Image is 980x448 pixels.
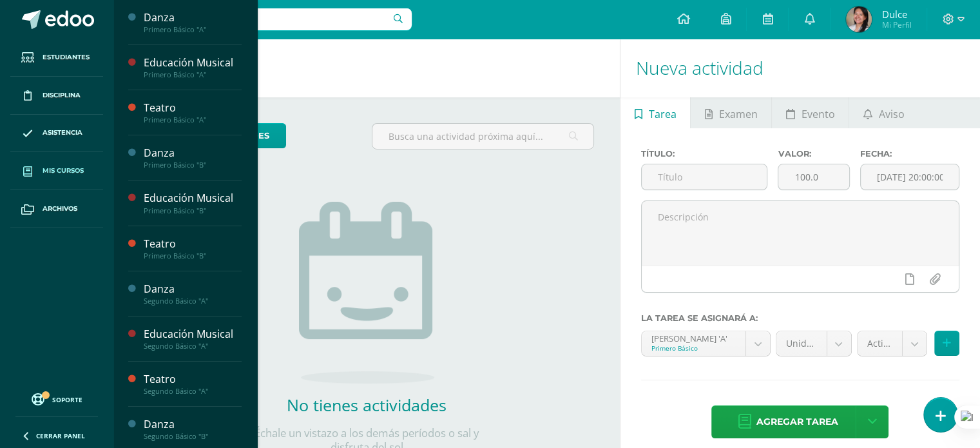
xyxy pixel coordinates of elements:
div: Teatro [144,101,242,115]
a: Actividades (60.0%) [858,331,927,356]
span: Unidad 3 [786,331,817,356]
input: Fecha de entrega [861,164,959,190]
div: Primero Básico "A" [144,25,242,34]
a: Mis cursos [10,152,103,190]
a: Estudiantes [10,39,103,77]
span: Tarea [649,99,677,130]
input: Busca un usuario... [122,8,412,30]
a: TeatroPrimero Básico "A" [144,101,242,124]
div: Danza [144,146,242,161]
div: Educación Musical [144,191,242,206]
a: Soporte [15,390,98,407]
div: Danza [144,10,242,25]
span: Cerrar panel [36,431,85,440]
span: Evento [802,99,835,130]
span: Agregar tarea [756,406,838,438]
div: Teatro [144,237,242,251]
a: Educación MusicalSegundo Básico "A" [144,327,242,351]
div: Segundo Básico "A" [144,297,242,306]
a: DanzaPrimero Básico "A" [144,10,242,34]
span: Actividades (60.0%) [867,331,892,356]
label: Valor: [778,149,850,159]
div: Primero Básico "A" [144,70,242,79]
a: Archivos [10,190,103,228]
span: Estudiantes [43,52,90,63]
input: Puntos máximos [778,164,849,190]
a: Tarea [620,97,690,128]
div: Danza [144,282,242,297]
a: Aviso [849,97,918,128]
span: Mi Perfil [881,19,911,30]
a: Examen [691,97,771,128]
label: Título: [641,149,768,159]
a: Asistencia [10,115,103,153]
div: Primero Básico [651,344,736,353]
div: Primero Básico "B" [144,251,242,260]
span: Disciplina [43,90,81,101]
span: Aviso [879,99,905,130]
div: Segundo Básico "B" [144,432,242,441]
div: Educación Musical [144,327,242,342]
a: [PERSON_NAME] 'A'Primero Básico [642,331,770,356]
a: DanzaSegundo Básico "B" [144,417,242,441]
a: Disciplina [10,77,103,115]
input: Busca una actividad próxima aquí... [372,124,593,149]
div: Primero Básico "A" [144,115,242,124]
div: Teatro [144,372,242,387]
div: Danza [144,417,242,432]
a: DanzaSegundo Básico "A" [144,282,242,306]
div: Primero Básico "B" [144,206,242,215]
a: Evento [772,97,849,128]
img: cc2594a0d6b84652359827256ba2473e.png [846,6,872,32]
div: [PERSON_NAME] 'A' [651,331,736,344]
a: Educación MusicalPrimero Básico "A" [144,55,242,79]
span: Soporte [52,395,82,404]
img: no_activities.png [299,202,434,384]
a: TeatroSegundo Básico "A" [144,372,242,396]
a: DanzaPrimero Básico "B" [144,146,242,170]
h2: No tienes actividades [238,394,495,416]
span: Examen [719,99,758,130]
span: Asistencia [43,128,82,138]
span: Dulce [881,8,911,21]
input: Título [642,164,767,190]
div: Primero Básico "B" [144,161,242,170]
h1: Actividades [129,39,604,97]
div: Segundo Básico "A" [144,342,242,351]
div: Segundo Básico "A" [144,387,242,396]
a: Unidad 3 [776,331,851,356]
h1: Nueva actividad [636,39,965,97]
a: Educación MusicalPrimero Básico "B" [144,191,242,215]
div: Educación Musical [144,55,242,70]
a: TeatroPrimero Básico "B" [144,237,242,260]
span: Archivos [43,204,77,214]
label: La tarea se asignará a: [641,313,959,323]
span: Mis cursos [43,166,84,176]
label: Fecha: [860,149,959,159]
